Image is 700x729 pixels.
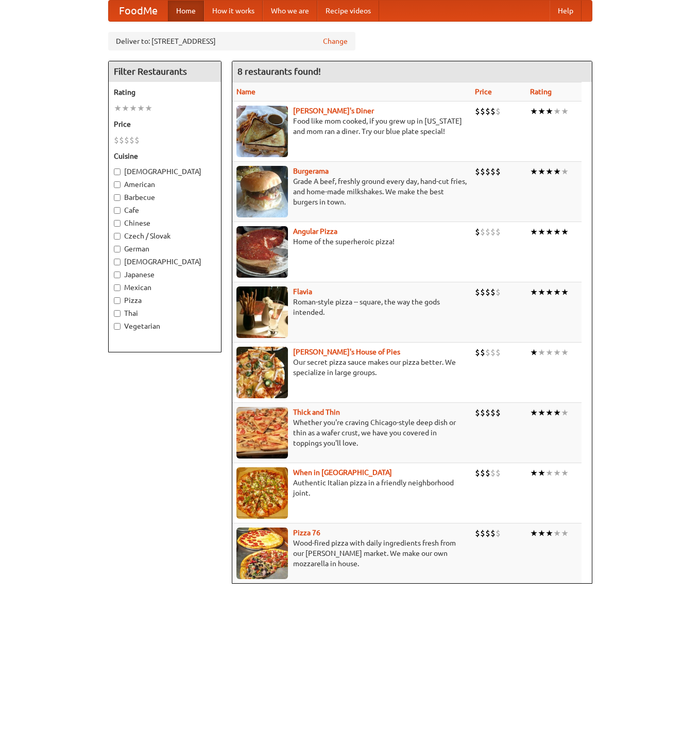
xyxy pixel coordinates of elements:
[323,36,348,46] a: Change
[114,321,216,331] label: Vegetarian
[561,347,569,358] li: ★
[496,166,501,177] li: $
[545,106,553,117] li: ★
[485,166,490,177] li: $
[530,226,538,238] li: ★
[538,106,545,117] li: ★
[553,166,561,177] li: ★
[293,408,340,416] a: Thick and Thin
[475,286,480,298] li: $
[114,257,216,267] label: [DEMOGRAPHIC_DATA]
[114,220,121,227] input: Chinese
[561,226,569,238] li: ★
[538,407,545,418] li: ★
[553,347,561,358] li: ★
[485,106,490,117] li: $
[496,528,501,539] li: $
[490,407,496,418] li: $
[496,467,501,479] li: $
[538,286,545,298] li: ★
[236,478,467,498] p: Authentic Italian pizza in a friendly neighborhood joint.
[236,166,288,217] img: burgerama.jpg
[114,282,216,293] label: Mexican
[114,181,121,188] input: American
[485,528,490,539] li: $
[114,244,216,254] label: German
[114,231,216,241] label: Czech / Slovak
[553,407,561,418] li: ★
[490,226,496,238] li: $
[475,88,492,96] a: Price
[538,166,545,177] li: ★
[496,226,501,238] li: $
[496,106,501,117] li: $
[236,538,467,569] p: Wood-fired pizza with daily ingredients fresh from our [PERSON_NAME] market. We make our own mozz...
[114,259,121,265] input: [DEMOGRAPHIC_DATA]
[530,528,538,539] li: ★
[530,88,552,96] a: Rating
[538,467,545,479] li: ★
[545,226,553,238] li: ★
[293,529,320,537] b: Pizza 76
[129,103,137,114] li: ★
[530,467,538,479] li: ★
[114,151,216,161] h5: Cuisine
[561,106,569,117] li: ★
[236,176,467,207] p: Grade A beef, freshly ground every day, hand-cut fries, and home-made milkshakes. We make the bes...
[168,1,204,21] a: Home
[475,106,480,117] li: $
[530,166,538,177] li: ★
[545,347,553,358] li: ★
[114,295,216,306] label: Pizza
[236,467,288,519] img: wheninrome.jpg
[490,166,496,177] li: $
[293,287,312,296] a: Flavia
[485,467,490,479] li: $
[293,107,374,115] a: [PERSON_NAME]'s Diner
[496,286,501,298] li: $
[480,106,485,117] li: $
[236,357,467,378] p: Our secret pizza sauce makes our pizza better. We specialize in large groups.
[236,528,288,579] img: pizza76.jpg
[538,528,545,539] li: ★
[114,179,216,190] label: American
[480,166,485,177] li: $
[236,417,467,448] p: Whether you're craving Chicago-style deep dish or thin as a wafer crust, we have you covered in t...
[553,286,561,298] li: ★
[109,61,221,82] h4: Filter Restaurants
[545,467,553,479] li: ★
[485,347,490,358] li: $
[490,528,496,539] li: $
[236,286,288,338] img: flavia.jpg
[119,134,124,146] li: $
[114,310,121,317] input: Thai
[114,269,216,280] label: Japanese
[293,348,400,356] a: [PERSON_NAME]'s House of Pies
[480,467,485,479] li: $
[114,87,216,97] h5: Rating
[538,226,545,238] li: ★
[263,1,317,21] a: Who we are
[475,226,480,238] li: $
[114,168,121,175] input: [DEMOGRAPHIC_DATA]
[114,134,119,146] li: $
[236,116,467,137] p: Food like mom cooked, if you grew up in [US_STATE] and mom ran a diner. Try our blue plate special!
[114,272,121,278] input: Japanese
[114,233,121,240] input: Czech / Slovak
[114,297,121,304] input: Pizza
[237,66,321,76] ng-pluralize: 8 restaurants found!
[114,194,121,201] input: Barbecue
[129,134,134,146] li: $
[550,1,582,21] a: Help
[485,407,490,418] li: $
[490,106,496,117] li: $
[114,308,216,318] label: Thai
[236,347,288,398] img: luigis.jpg
[480,226,485,238] li: $
[134,134,140,146] li: $
[553,467,561,479] li: ★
